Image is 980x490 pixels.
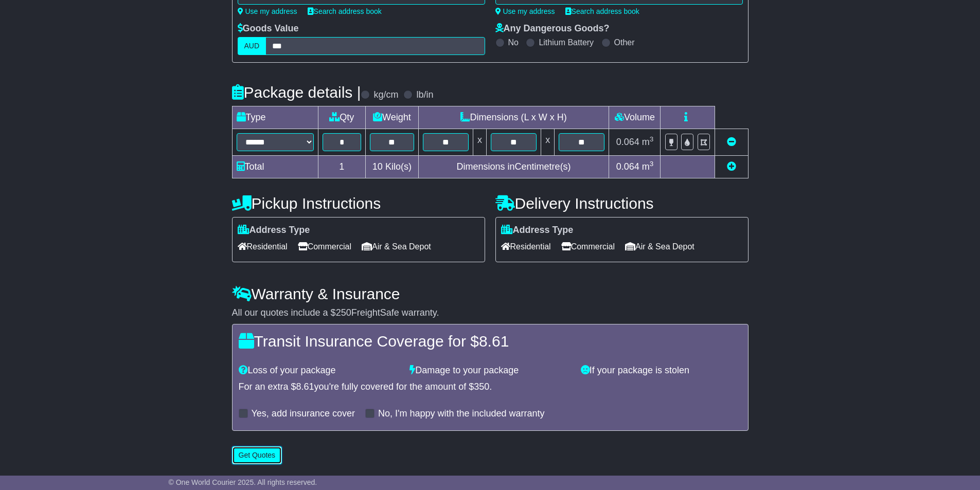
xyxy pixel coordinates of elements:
h4: Transit Insurance Coverage for $ [239,333,742,350]
a: Search address book [308,7,382,15]
td: Type [232,106,318,129]
label: Address Type [238,225,310,236]
td: Volume [609,106,661,129]
td: x [473,129,486,156]
span: 8.61 [296,382,314,392]
sup: 3 [650,160,654,168]
div: For an extra $ you're fully covered for the amount of $ . [239,382,742,393]
td: Qty [318,106,366,129]
a: Remove this item [727,137,736,147]
span: Air & Sea Depot [625,239,694,255]
label: No, I'm happy with the included warranty [378,408,545,420]
h4: Pickup Instructions [232,195,485,212]
span: © One World Courier 2025. All rights reserved. [169,478,317,486]
td: x [541,129,555,156]
h4: Delivery Instructions [495,195,749,212]
label: kg/cm [373,89,398,101]
h4: Warranty & Insurance [232,285,749,302]
span: Residential [238,239,288,255]
div: If your package is stolen [576,365,747,376]
div: Loss of your package [234,365,405,376]
span: m [642,161,654,172]
a: Use my address [238,7,297,15]
a: Use my address [495,7,555,15]
td: Dimensions in Centimetre(s) [418,156,609,178]
span: 10 [372,161,383,172]
label: Other [614,38,635,47]
td: Weight [366,106,419,129]
span: 8.61 [479,333,509,350]
span: Residential [501,239,551,255]
label: No [508,38,519,47]
span: 250 [336,307,351,318]
label: Address Type [501,225,574,236]
a: Search address book [565,7,639,15]
label: Any Dangerous Goods? [495,23,610,34]
label: Yes, add insurance cover [252,408,355,420]
a: Add new item [727,161,736,172]
span: 0.064 [616,161,639,172]
sup: 3 [650,135,654,143]
td: Kilo(s) [366,156,419,178]
label: Lithium Battery [539,38,594,47]
td: Total [232,156,318,178]
span: m [642,137,654,147]
h4: Package details | [232,84,361,101]
span: 0.064 [616,137,639,147]
td: 1 [318,156,366,178]
label: Goods Value [238,23,299,34]
span: Air & Sea Depot [362,239,431,255]
div: All our quotes include a $ FreightSafe warranty. [232,307,749,319]
span: 350 [474,382,489,392]
span: Commercial [561,239,615,255]
label: AUD [238,37,266,55]
button: Get Quotes [232,446,282,464]
td: Dimensions (L x W x H) [418,106,609,129]
label: lb/in [416,89,433,101]
span: Commercial [298,239,351,255]
div: Damage to your package [404,365,576,376]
